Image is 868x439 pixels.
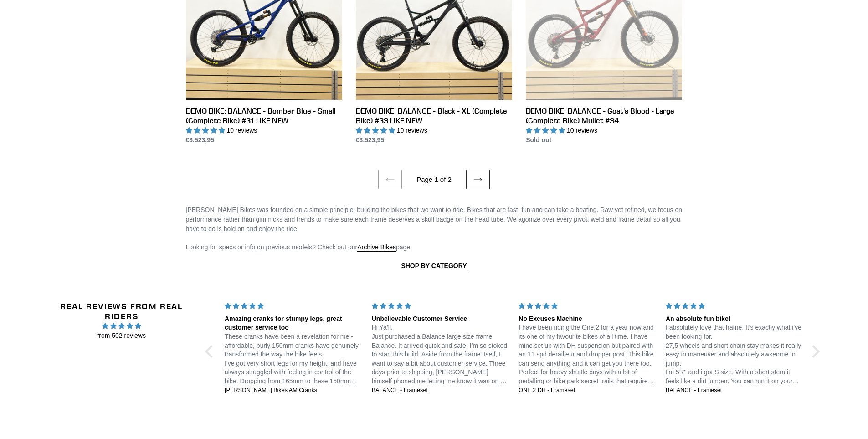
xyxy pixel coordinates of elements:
div: No Excuses Machine [519,315,655,324]
h2: Real Reviews from Real Riders [43,301,200,321]
a: BALANCE - Frameset [666,387,802,395]
div: 5 stars [372,301,508,311]
span: Looking for specs or info on previous models? Check out our page. [186,243,412,252]
div: Amazing cranks for stumpy legs, great customer service too [225,315,361,332]
p: [PERSON_NAME] Bikes was founded on a simple principle: building the bikes that we want to ride. B... [186,205,683,234]
a: [PERSON_NAME] Bikes AM Cranks [225,387,361,395]
a: BALANCE - Frameset [372,387,508,395]
p: These cranks have been a revelation for me - affordable, burly 150mm cranks have genuinely transf... [225,332,361,386]
a: Archive Bikes [357,243,396,252]
p: I have been riding the One.2 for a year now and its one of my favourite bikes of all time. I have... [519,323,655,386]
p: Hi Ya’ll. Just purchased a Balance large size frame Balance. It arrived quick and safe! I’m so st... [372,323,508,386]
span: from 502 reviews [43,331,200,341]
div: 5 stars [519,301,655,311]
div: 5 stars [225,301,361,311]
p: I absolutely love that frame. It's exactly what i've been looking for. 27,5 wheels and short chai... [666,323,802,386]
div: Unbelievable Customer Service [372,315,508,324]
div: 5 stars [666,301,802,311]
strong: SHOP BY CATEGORY [401,262,467,269]
a: SHOP BY CATEGORY [401,262,467,270]
span: 4.96 stars [43,321,200,331]
a: ONE.2 DH - Frameset [519,387,655,395]
li: Page 1 of 2 [404,175,464,185]
div: An absolute fun bike! [666,315,802,324]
